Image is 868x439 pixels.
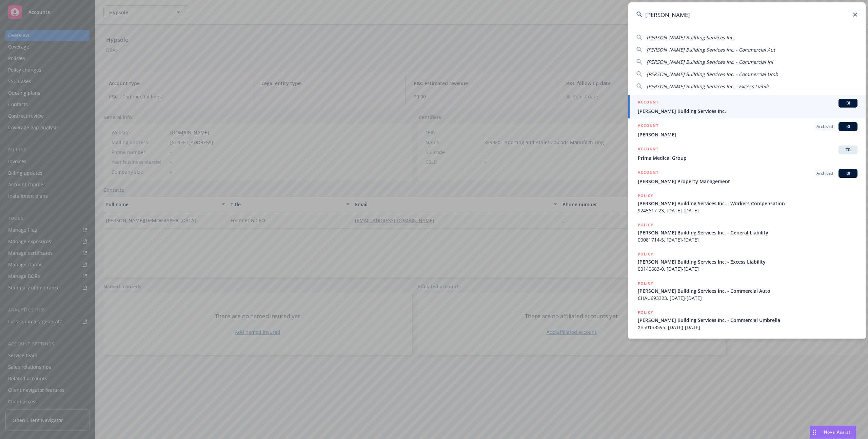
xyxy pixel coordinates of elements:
span: [PERSON_NAME] Building Services Inc. - Commercial Auto [638,287,857,294]
span: [PERSON_NAME] Building Services Inc. - Excess Liabili [647,83,769,90]
span: [PERSON_NAME] Building Services Inc. [638,108,857,115]
h5: ACCOUNT [638,99,658,107]
input: Search... [628,2,866,27]
span: CHAU693323, [DATE]-[DATE] [638,294,857,302]
h5: POLICY [638,251,653,257]
span: [PERSON_NAME] Building Services Inc. - General Liability [638,229,857,236]
span: [PERSON_NAME] Building Services Inc. - Commercial Aut [647,46,775,53]
a: POLICY[PERSON_NAME] Building Services Inc. - General Liability00081714-5, [DATE]-[DATE] [628,218,866,247]
span: 9245617-23, [DATE]-[DATE] [638,207,857,214]
span: BI [841,100,855,106]
a: POLICY[PERSON_NAME] Building Services Inc. - Commercial UmbrellaXBS0138595, [DATE]-[DATE] [628,305,866,335]
h5: POLICY [638,309,653,316]
span: Archived [816,170,833,176]
span: BI [841,123,855,130]
h5: ACCOUNT [638,146,658,154]
h5: POLICY [638,280,653,287]
span: BI [841,170,855,176]
span: [PERSON_NAME] Property Management [638,178,857,185]
span: [PERSON_NAME] Building Services Inc. [647,34,734,41]
span: TR [841,147,855,153]
span: XBS0138595, [DATE]-[DATE] [638,324,857,331]
h5: POLICY [638,222,653,228]
a: POLICY[PERSON_NAME] Building Services Inc. - Excess Liability00140683-0, [DATE]-[DATE] [628,247,866,276]
span: Prima Medical Group [638,154,857,161]
span: [PERSON_NAME] Building Services Inc. - Commercial Inl [647,59,773,65]
span: [PERSON_NAME] Building Services Inc. - Workers Compensation [638,200,857,207]
a: ACCOUNTTRPrima Medical Group [628,142,866,165]
div: Drag to move [810,426,818,439]
h5: ACCOUNT [638,122,658,130]
h5: ACCOUNT [638,169,658,177]
h5: POLICY [638,192,653,199]
a: POLICY[PERSON_NAME] Building Services Inc. - Workers Compensation9245617-23, [DATE]-[DATE] [628,189,866,218]
a: POLICY[PERSON_NAME] Building Services Inc. - Commercial AutoCHAU693323, [DATE]-[DATE] [628,276,866,305]
span: [PERSON_NAME] Building Services Inc. - Commercial Umb [647,71,778,77]
span: 00081714-5, [DATE]-[DATE] [638,236,857,243]
span: Nova Assist [824,429,851,435]
span: [PERSON_NAME] [638,131,857,138]
a: ACCOUNTArchivedBI[PERSON_NAME] Property Management [628,165,866,189]
span: 00140683-0, [DATE]-[DATE] [638,265,857,272]
button: Nova Assist [810,425,856,439]
span: [PERSON_NAME] Building Services Inc. - Commercial Umbrella [638,317,857,324]
a: ACCOUNTArchivedBI[PERSON_NAME] [628,118,866,142]
a: ACCOUNTBI[PERSON_NAME] Building Services Inc. [628,95,866,118]
span: [PERSON_NAME] Building Services Inc. - Excess Liability [638,258,857,265]
span: Archived [816,123,833,130]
